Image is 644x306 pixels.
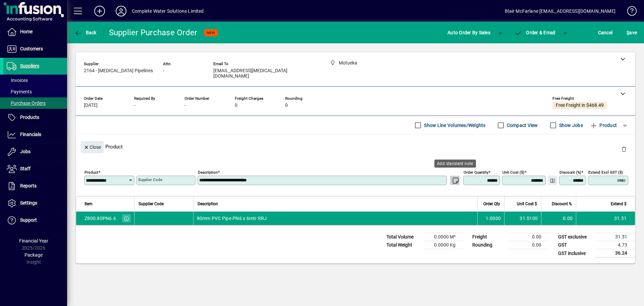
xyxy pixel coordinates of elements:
[504,212,541,225] td: 31.5100
[502,170,524,175] mat-label: Unit Cost ($)
[20,217,37,223] span: Support
[76,134,635,159] div: Product
[19,238,48,244] span: Financial Year
[586,119,620,131] button: Product
[285,103,288,108] span: 0
[596,27,614,39] button: Cancel
[20,132,41,137] span: Financials
[625,27,639,39] button: Save
[611,200,627,208] span: Extend $
[79,144,105,150] app-page-header-button: Close
[85,215,116,222] div: Z800.80PN6.6
[109,27,198,38] div: Supplier Purchase Order
[464,170,488,175] mat-label: Order Quantity
[197,215,267,222] span: 80mm PVC Pipe PN6 x 6mtr RRJ
[7,89,32,94] span: Payments
[24,252,43,258] span: Package
[477,212,504,225] td: 1.0000
[20,166,31,171] span: Staff
[555,241,595,249] td: GST
[469,233,509,241] td: Freight
[184,103,186,108] span: -
[20,149,31,154] span: Jobs
[616,146,632,152] app-page-header-button: Delete
[3,41,67,57] a: Customers
[423,122,485,129] label: Show Line Volumes/Weights
[423,233,464,241] td: 0.0000 M³
[85,200,93,208] span: Item
[3,143,67,160] a: Jobs
[134,103,136,108] span: -
[198,170,218,175] mat-label: Description
[627,30,629,35] span: S
[555,233,595,241] td: GST exclusive
[517,200,537,208] span: Unit Cost $
[74,30,97,35] span: Back
[469,241,509,249] td: Rounding
[434,160,476,168] div: Add standard note
[447,27,490,38] span: Auto Order By Sales
[616,141,632,157] button: Delete
[555,249,595,258] td: GST inclusive
[198,200,218,208] span: Description
[3,178,67,194] a: Reports
[20,183,37,188] span: Reports
[3,109,67,126] a: Products
[556,103,604,108] span: Free Freight in $468.49
[559,170,581,175] mat-label: Discount (%)
[541,212,576,225] td: 0.00
[3,126,67,143] a: Financials
[3,97,67,109] a: Purchase Orders
[67,27,104,39] app-page-header-button: Back
[423,241,464,249] td: 0.0000 Kg
[213,68,314,79] span: [EMAIL_ADDRESS][MEDICAL_DATA][DOMAIN_NAME]
[132,6,204,16] div: Complete Water Solutions Limited
[20,115,39,120] span: Products
[588,170,623,175] mat-label: Extend excl GST ($)
[20,29,33,34] span: Home
[590,120,617,131] span: Product
[548,176,557,185] button: Change Price Levels
[138,177,162,182] mat-label: Supplier Code
[20,200,37,206] span: Settings
[515,30,555,35] span: Order & Email
[576,212,635,225] td: 31.51
[622,1,636,23] a: Knowledge Base
[163,68,164,74] span: -
[509,241,549,249] td: 0.00
[207,31,215,35] span: NEW
[598,27,613,38] span: Cancel
[139,200,164,208] span: Supplier Code
[511,27,559,39] button: Order & Email
[595,233,635,241] td: 31.51
[3,195,67,212] a: Settings
[110,5,132,17] button: Profile
[558,122,583,129] label: Show Jobs
[84,103,98,108] span: [DATE]
[627,27,637,38] span: ave
[595,241,635,249] td: 4.73
[3,161,67,177] a: Staff
[444,27,494,39] button: Auto Order By Sales
[383,233,423,241] td: Total Volume
[7,78,28,83] span: Invoices
[483,200,500,208] span: Order Qty
[72,27,98,39] button: Back
[85,170,98,175] mat-label: Product
[84,142,101,153] span: Close
[509,233,549,241] td: 0.00
[81,141,104,153] button: Close
[505,122,538,129] label: Compact View
[552,200,572,208] span: Discount %
[89,5,110,17] button: Add
[84,68,153,74] span: 2164 - [MEDICAL_DATA] Pipelines
[20,63,39,69] span: Suppliers
[3,86,67,97] a: Payments
[3,24,67,40] a: Home
[235,103,237,108] span: 0
[3,75,67,86] a: Invoices
[7,100,46,106] span: Purchase Orders
[383,241,423,249] td: Total Weight
[3,212,67,229] a: Support
[505,6,615,16] div: Blair McFarlane [EMAIL_ADDRESS][DOMAIN_NAME]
